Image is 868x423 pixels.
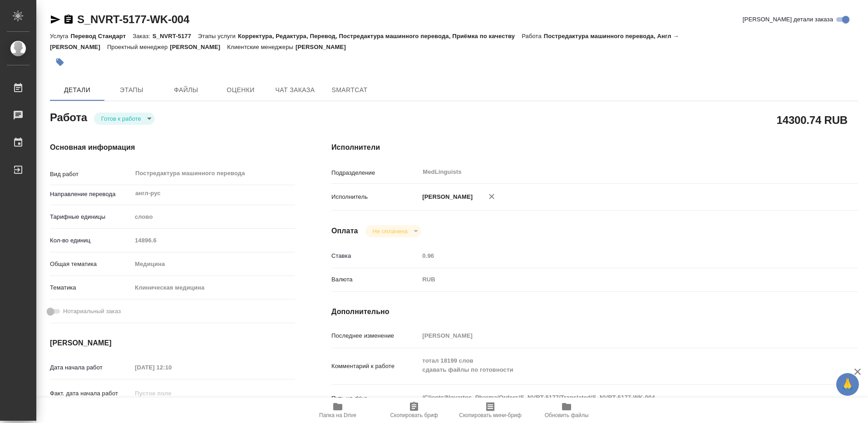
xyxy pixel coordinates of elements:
[50,108,87,125] h2: Работа
[50,52,70,72] button: Добавить тэг
[522,33,544,39] p: Работа
[331,168,419,177] p: Подразделение
[107,44,170,50] p: Проектный менеджер
[331,251,419,261] p: Ставка
[170,44,227,50] p: [PERSON_NAME]
[132,280,295,295] div: Клиническая медицина
[153,33,198,39] p: S_NVRT-5177
[50,338,295,349] h4: [PERSON_NAME]
[99,115,144,123] button: Готов к работе
[50,170,132,179] p: Вид работ
[376,398,452,423] button: Скопировать бриф
[419,192,473,202] p: [PERSON_NAME]
[50,389,132,398] p: Факт. дата начала работ
[55,84,99,96] span: Детали
[419,272,814,287] div: RUB
[419,390,814,405] textarea: /Clients/Novartos_Pharma/Orders/S_NVRT-5177/Translated/S_NVRT-5177-WK-004
[50,283,132,292] p: Тематика
[331,362,419,371] p: Комментарий к работе
[132,234,295,247] input: Пустое поле
[198,33,238,39] p: Этапы услуги
[419,249,814,262] input: Пустое поле
[63,307,121,316] span: Нотариальный заказ
[300,398,376,423] button: Папка на Drive
[331,331,419,340] p: Последнее изменение
[94,113,155,125] div: Готов к работе
[365,225,421,237] div: Готов к работе
[164,84,208,96] span: Файлы
[482,187,502,207] button: Удалить исполнителя
[50,190,132,199] p: Направление перевода
[370,227,410,235] button: Не оплачена
[133,33,152,39] p: Заказ:
[77,13,189,25] a: S_NVRT-5177-WK-004
[390,412,438,418] span: Скопировать бриф
[459,412,521,418] span: Скопировать мини-бриф
[331,306,858,317] h4: Дополнительно
[132,209,295,225] div: слово
[50,33,70,39] p: Услуга
[132,256,295,272] div: Медицина
[545,412,589,418] span: Обновить файлы
[50,363,132,372] p: Дата начала работ
[743,15,833,24] span: [PERSON_NAME] детали заказа
[50,236,132,245] p: Кол-во единиц
[331,275,419,284] p: Валюта
[50,260,132,269] p: Общая тематика
[50,14,61,25] button: Скопировать ссылку для ЯМессенджера
[296,44,353,50] p: [PERSON_NAME]
[227,44,296,50] p: Клиентские менеджеры
[840,375,855,394] span: 🙏
[70,33,133,39] p: Перевод Стандарт
[331,192,419,202] p: Исполнитель
[328,84,371,96] span: SmartCat
[777,112,848,128] h2: 14300.74 RUB
[50,212,132,221] p: Тарифные единицы
[63,14,74,25] button: Скопировать ссылку
[219,84,262,96] span: Оценки
[50,142,295,153] h4: Основная информация
[419,329,814,342] input: Пустое поле
[238,33,522,39] p: Корректура, Редактура, Перевод, Постредактура машинного перевода, Приёмка по качеству
[331,142,858,153] h4: Исполнители
[132,361,211,374] input: Пустое поле
[331,226,358,236] h4: Оплата
[132,387,211,400] input: Пустое поле
[319,412,356,418] span: Папка на Drive
[331,394,419,403] p: Путь на drive
[528,398,605,423] button: Обновить файлы
[419,353,814,378] textarea: тотал 18199 слов сдавать файлы по готовности
[452,398,528,423] button: Скопировать мини-бриф
[273,84,317,96] span: Чат заказа
[836,373,859,396] button: 🙏
[110,84,153,96] span: Этапы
